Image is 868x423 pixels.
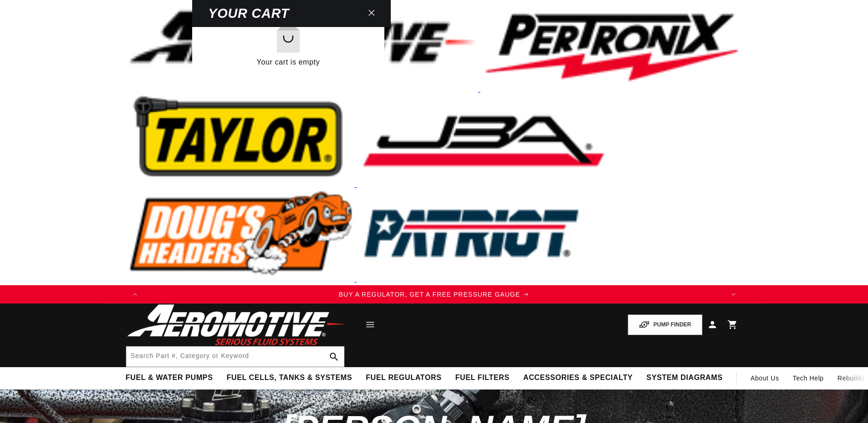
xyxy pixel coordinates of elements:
summary: Fuel Cells, Tanks & Systems [220,367,359,389]
span: System Diagrams [647,373,722,383]
span: Fuel Cells, Tanks & Systems [226,373,352,383]
span: Rebuilds [837,373,864,383]
summary: Menu [360,319,380,331]
span: BUY A REGULATOR, GET A FREE PRESSURE GAUGE [339,291,520,298]
summary: Fuel Filters [448,367,517,389]
span: Fuel & Water Pumps [126,373,213,383]
button: Translation missing: en.sections.announcements.previous_announcement [126,285,144,304]
div: Announcement [144,289,724,299]
h2: Your cart is empty [199,56,377,68]
summary: Fuel Regulators [359,367,448,389]
button: PUMP FINDER [628,315,702,335]
span: About Us [750,374,779,382]
slideshow-component: Translation missing: en.sections.announcements.announcement_bar [103,285,766,304]
summary: Tech Help [786,367,831,389]
summary: Accessories & Specialty [517,367,640,389]
summary: System Diagrams [640,367,729,389]
a: About Us [744,367,786,389]
a: BUY A REGULATOR, GET A FREE PRESSURE GAUGE [144,289,724,299]
summary: Fuel & Water Pumps [119,367,220,389]
button: Translation missing: en.sections.announcements.next_announcement [724,285,743,304]
h2: Your cart [199,8,289,19]
div: 1 of 4 [144,289,724,299]
span: Fuel Regulators [366,373,441,383]
img: Aeromotive [122,304,351,346]
span: Accessories & Specialty [523,373,633,383]
input: Search by Part Number, Category or Keyword [126,347,344,367]
span: Tech Help [793,373,824,383]
button: search button [324,347,344,367]
span: Fuel Filters [455,373,510,383]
